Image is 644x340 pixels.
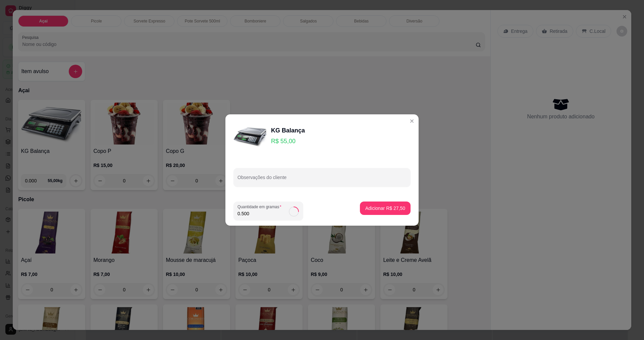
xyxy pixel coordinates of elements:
[360,202,411,215] button: Adicionar R$ 27,50
[407,116,417,126] button: Close
[288,206,299,217] div: Loading...
[237,210,288,217] input: Quantidade em gramas
[237,177,407,183] input: Observações do cliente
[271,136,305,146] p: R$ 55,00
[237,204,284,210] label: Quantidade em gramas
[365,205,405,212] p: Adicionar R$ 27,50
[271,126,305,135] div: KG Balança
[233,120,267,153] img: product-image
